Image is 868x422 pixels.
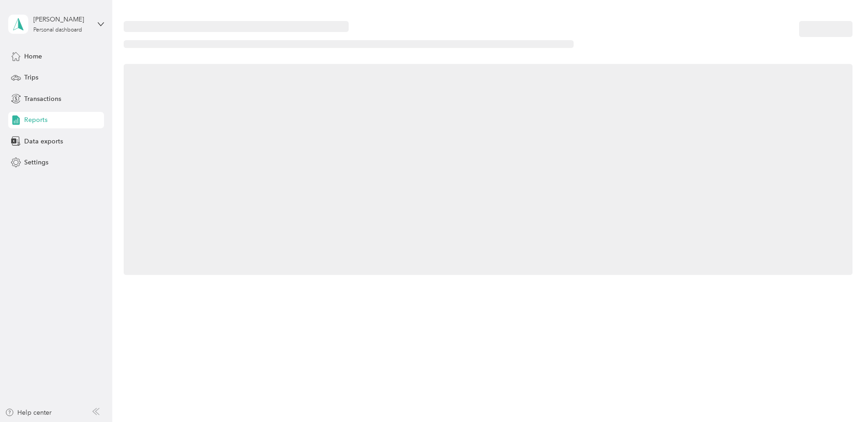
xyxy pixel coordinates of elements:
iframe: Everlance-gr Chat Button Frame [817,371,868,422]
div: [PERSON_NAME] [33,15,90,24]
div: Personal dashboard [33,27,82,33]
span: Trips [24,73,38,82]
span: Settings [24,158,48,167]
span: Data exports [24,137,63,146]
span: Reports [24,115,47,125]
span: Transactions [24,94,61,104]
span: Home [24,52,42,61]
button: Help center [5,408,52,417]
